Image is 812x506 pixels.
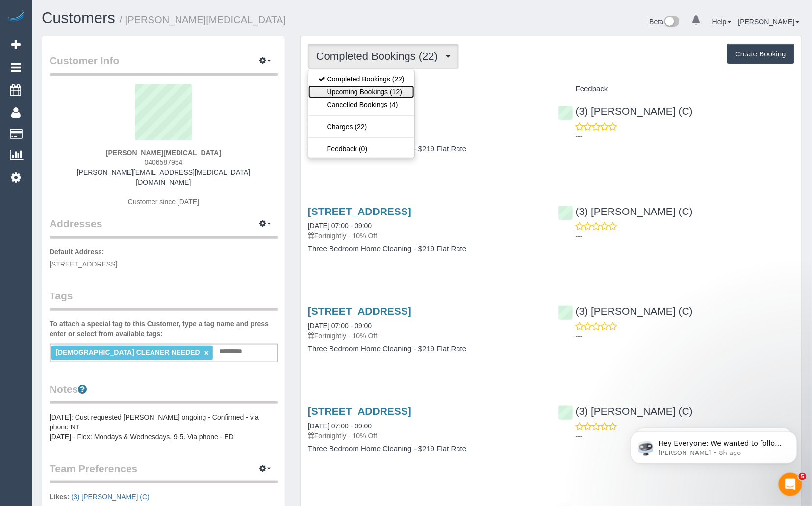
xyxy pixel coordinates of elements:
h4: Three Bedroom Home Cleaning - $219 Flat Rate [308,245,544,253]
button: Completed Bookings (22) [308,44,459,69]
span: Hey Everyone: We wanted to follow up and let you know we have been closely monitoring the account... [43,28,168,134]
iframe: Intercom live chat [779,473,802,496]
span: 5 [799,473,807,480]
h4: Three Bedroom Home Cleaning - $219 Flat Rate [308,345,544,353]
a: Customers [42,9,115,27]
button: Create Booking [727,44,794,64]
p: Fortnightly - 10% Off [308,331,544,341]
a: Charges (22) [308,120,414,133]
iframe: Intercom notifications message [616,411,812,479]
a: [STREET_ADDRESS] [308,206,411,217]
span: Completed Bookings (22) [316,50,443,62]
a: (3) [PERSON_NAME] (C) [558,305,693,317]
h4: Feedback [558,85,794,93]
legend: Customer Info [50,53,278,76]
a: (3) [PERSON_NAME] (C) [71,493,149,501]
a: Feedback (0) [308,142,414,155]
h4: Service [308,85,544,93]
a: (3) [PERSON_NAME] (C) [558,405,693,417]
p: Fortnightly - 10% Off [308,131,544,141]
h4: Three Bedroom Home Cleaning - $219 Flat Rate [308,445,544,453]
a: [DATE] 07:00 - 09:00 [308,422,372,430]
a: [STREET_ADDRESS] [308,405,411,417]
small: / [PERSON_NAME][MEDICAL_DATA] [120,14,286,25]
p: --- [576,431,794,441]
span: [STREET_ADDRESS] [50,260,117,268]
p: Fortnightly - 10% Off [308,431,544,441]
p: --- [576,132,794,141]
label: To attach a special tag to this Customer, type a tag name and press enter or select from availabl... [50,319,278,339]
a: [PERSON_NAME] [738,18,800,26]
span: [DEMOGRAPHIC_DATA] CLEANER NEEDED [55,348,200,356]
a: [DATE] 07:00 - 09:00 [308,322,372,330]
h4: Three Bedroom Home Cleaning - $219 Flat Rate [308,145,544,153]
a: Completed Bookings (22) [308,73,414,85]
label: Likes: [50,492,69,502]
a: Help [712,18,732,26]
legend: Team Preferences [50,461,278,483]
span: Customer since [DATE] [128,198,199,206]
strong: [PERSON_NAME][MEDICAL_DATA] [106,149,221,157]
p: --- [576,231,794,241]
a: Cancelled Bookings (4) [308,98,414,111]
p: --- [576,331,794,341]
span: 0406587954 [145,159,183,166]
label: Default Address: [50,247,104,257]
a: [DATE] 07:00 - 09:00 [308,222,372,230]
img: Automaid Logo [6,10,25,24]
img: New interface [663,16,680,28]
p: Fortnightly - 10% Off [308,231,544,240]
a: (3) [PERSON_NAME] (C) [558,106,693,117]
legend: Tags [50,289,278,311]
legend: Notes [50,382,278,404]
a: Upcoming Bookings (12) [308,85,414,98]
a: [STREET_ADDRESS] [308,305,411,317]
p: Message from Ellie, sent 8h ago [43,38,169,47]
a: (3) [PERSON_NAME] (C) [558,206,693,217]
a: [PERSON_NAME][EMAIL_ADDRESS][MEDICAL_DATA][DOMAIN_NAME] [77,168,250,186]
a: × [204,349,209,357]
a: Beta [650,18,680,26]
pre: [DATE]: Cust requested [PERSON_NAME] ongoing - Confirmed - via phone NT [DATE] - Flex: Mondays & ... [50,412,278,442]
